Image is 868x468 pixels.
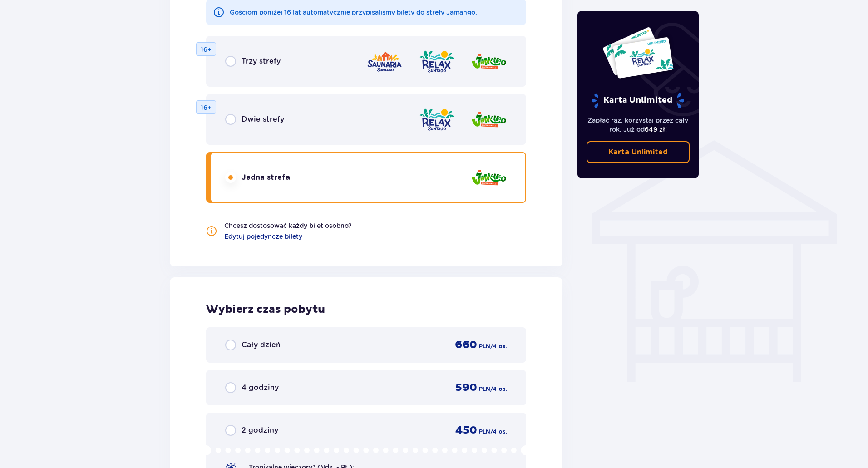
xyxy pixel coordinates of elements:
[455,424,477,437] p: 450
[591,93,685,108] p: Karta Unlimited
[201,45,212,54] p: 16+
[490,342,507,350] p: / 4 os.
[587,116,690,134] p: Zapłać raz, korzystaj przez cały rok. Już od !
[419,107,455,133] img: zone logo
[242,56,281,66] p: Trzy strefy
[587,141,690,163] a: Karta Unlimited
[471,49,507,74] img: zone logo
[242,383,279,393] p: 4 godziny
[242,425,278,435] p: 2 godziny
[455,338,477,352] p: 660
[479,342,490,350] p: PLN
[366,49,403,74] img: zone logo
[242,172,290,182] p: Jedna strefa
[490,385,507,393] p: / 4 os.
[471,165,507,191] img: zone logo
[242,114,284,124] p: Dwie strefy
[608,147,668,157] p: Karta Unlimited
[479,385,490,393] p: PLN
[471,107,507,133] img: zone logo
[455,381,477,394] p: 590
[242,340,281,350] p: Cały dzień
[224,232,302,241] a: Edytuj pojedyncze bilety
[201,103,212,112] p: 16+
[206,303,526,316] p: Wybierz czas pobytu
[490,428,507,436] p: / 4 os.
[645,126,665,133] span: 649 zł
[479,428,490,436] p: PLN
[230,8,477,17] p: Gościom poniżej 16 lat automatycznie przypisaliśmy bilety do strefy Jamango.
[419,49,455,74] img: zone logo
[224,221,352,230] p: Chcesz dostosować każdy bilet osobno?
